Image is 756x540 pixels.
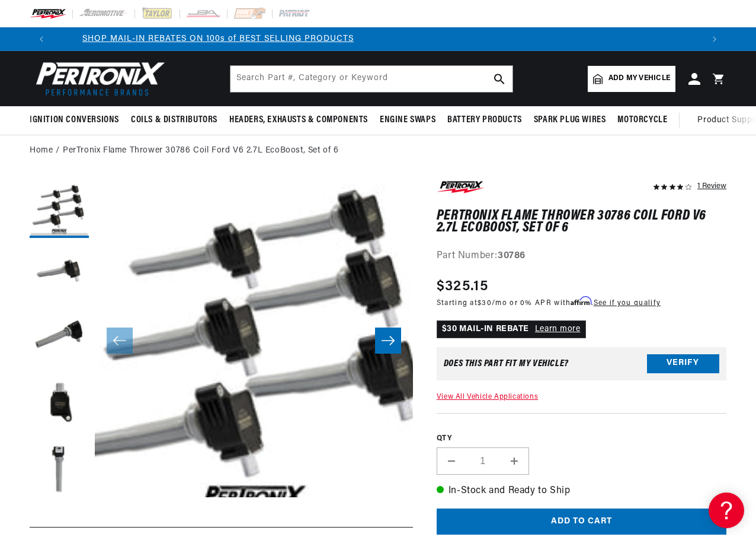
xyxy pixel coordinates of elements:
button: Slide right [375,328,401,354]
span: Battery Products [447,114,522,126]
label: QTY [437,434,726,444]
nav: breadcrumbs [30,144,726,157]
summary: Spark Plug Wires [528,106,612,134]
span: Ignition Conversions [30,114,119,126]
button: Load image 3 in gallery view [30,309,89,369]
button: Translation missing: en.sections.announcements.next_announcement [703,27,726,51]
span: Spark Plug Wires [534,114,606,126]
span: $325.15 [437,276,488,297]
button: Load image 4 in gallery view [30,374,89,434]
a: SHOP MAIL-IN REBATES ON 100s of BEST SELLING PRODUCTS [82,34,354,43]
summary: Headers, Exhausts & Components [223,106,374,134]
h1: PerTronix Flame Thrower 30786 Coil Ford V6 2.7L EcoBoost, Set of 6 [437,210,726,234]
button: Add to cart [437,509,726,535]
a: Home [30,144,53,157]
button: Load image 5 in gallery view [30,440,89,499]
a: See if you qualify - Learn more about Affirm Financing (opens in modal) [594,300,661,307]
summary: Ignition Conversions [30,106,125,134]
div: 1 Review [697,179,726,193]
span: Affirm [571,297,591,306]
button: Slide left [107,328,133,354]
button: Load image 1 in gallery view [30,179,89,238]
span: Engine Swaps [380,114,435,126]
button: Load image 2 in gallery view [30,244,89,303]
button: Verify [647,354,719,373]
a: Add my vehicle [588,66,675,92]
img: Pertronix [30,58,166,99]
p: $30 MAIL-IN REBATE [437,320,586,338]
summary: Engine Swaps [374,106,441,134]
summary: Coils & Distributors [125,106,223,134]
media-gallery: Gallery Viewer [30,179,413,503]
a: PerTronix Flame Thrower 30786 Coil Ford V6 2.7L EcoBoost, Set of 6 [63,144,339,157]
button: Translation missing: en.sections.announcements.previous_announcement [30,27,53,51]
div: Part Number: [437,249,726,264]
input: Search Part #, Category or Keyword [230,66,512,92]
summary: Motorcycle [611,106,673,134]
span: Add my vehicle [608,73,670,84]
summary: Battery Products [441,106,528,134]
a: View All Vehicle Applications [437,393,538,401]
span: Coils & Distributors [131,114,217,126]
span: Headers, Exhausts & Components [229,114,368,126]
p: Starting at /mo or 0% APR with . [437,297,661,309]
span: Motorcycle [617,114,667,126]
span: $30 [478,300,492,307]
p: In-Stock and Ready to Ship [437,484,726,499]
a: Learn more [535,325,581,333]
strong: 30786 [498,251,526,261]
button: search button [486,66,512,92]
div: Does This part fit My vehicle? [444,359,569,369]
